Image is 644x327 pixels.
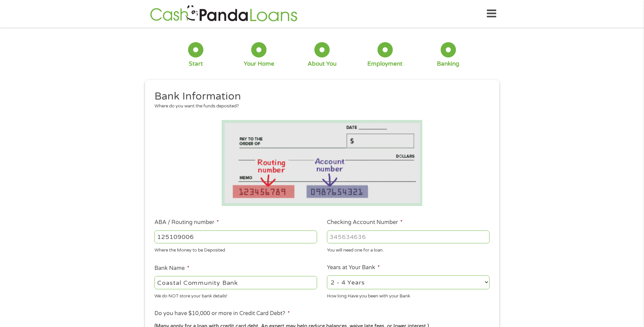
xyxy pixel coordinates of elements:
[189,60,203,68] div: Start
[154,265,189,272] label: Bank Name
[327,290,490,299] div: How long Have you been with your Bank
[437,60,459,68] div: Banking
[222,120,423,206] img: Routing number location
[154,230,317,243] input: 263177916
[244,60,274,68] div: Your Home
[367,60,403,68] div: Employment
[308,60,336,68] div: About You
[154,290,317,299] div: We do NOT store your bank details!
[327,219,403,226] label: Checking Account Number
[327,264,380,271] label: Years at Your Bank
[327,230,490,243] input: 345634636
[148,4,299,23] img: GetLoanNow Logo
[154,103,484,110] div: Where do you want the funds deposited?
[154,245,317,254] div: Where the Money to be Deposited
[154,90,484,103] h2: Bank Information
[327,245,490,254] div: You will need one for a loan.
[154,219,219,226] label: ABA / Routing number
[154,310,290,317] label: Do you have $10,000 or more in Credit Card Debt?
